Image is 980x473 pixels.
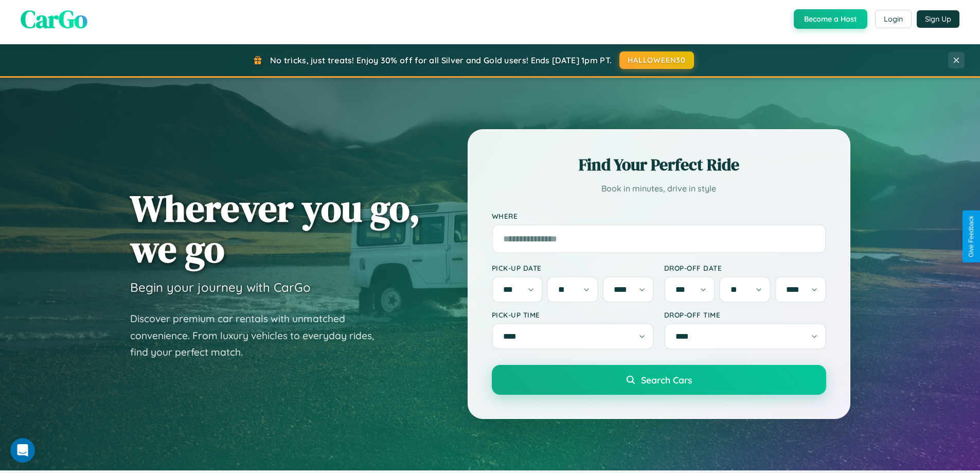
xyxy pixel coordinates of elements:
div: Give Feedback [968,216,975,257]
button: Login [875,10,912,28]
label: Where [492,212,826,220]
h1: Wherever you go, we go [130,188,420,269]
label: Drop-off Date [664,264,826,272]
p: Discover premium car rentals with unmatched convenience. From luxury vehicles to everyday rides, ... [130,310,387,361]
span: CarGo [21,2,87,36]
label: Pick-up Time [492,310,654,319]
button: Become a Host [794,9,867,29]
label: Drop-off Time [664,310,826,319]
button: Sign Up [917,10,959,28]
span: Search Cars [641,374,692,386]
p: Book in minutes, drive in style [492,181,826,196]
h2: Find Your Perfect Ride [492,153,826,176]
h3: Begin your journey with CarGo [130,279,311,295]
label: Pick-up Date [492,264,654,272]
iframe: Intercom live chat [10,438,35,463]
span: No tricks, just treats! Enjoy 30% off for all Silver and Gold users! Ends [DATE] 1pm PT. [270,55,612,65]
button: HALLOWEEN30 [619,51,694,69]
button: Search Cars [492,365,826,395]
